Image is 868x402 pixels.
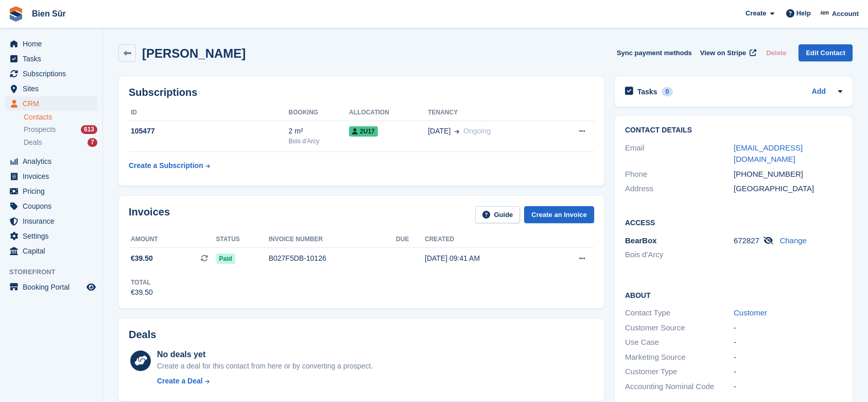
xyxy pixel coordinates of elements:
[796,8,811,19] span: Help
[734,236,759,245] span: 672827
[216,231,269,248] th: Status
[734,308,767,317] a: Customer
[5,154,97,169] a: menu
[625,307,734,319] div: Contact Type
[637,87,657,96] h2: Tasks
[625,217,842,227] h2: Access
[625,126,842,135] h2: Contact Details
[812,86,826,98] a: Add
[157,361,373,372] div: Create a deal for this contact from here or by converting a prospect.
[762,44,790,61] button: Delete
[23,154,84,169] span: Analytics
[425,231,546,248] th: Created
[23,199,84,213] span: Coupons
[23,52,84,66] span: Tasks
[23,66,84,81] span: Subscriptions
[625,381,734,393] div: Accounting Nominal Code
[129,126,289,137] div: 105477
[625,351,734,363] div: Marketing Source
[157,376,373,387] a: Create a Deal
[5,199,97,213] a: menu
[269,231,396,248] th: Invoice number
[700,48,746,58] span: View on Stripe
[5,37,97,51] a: menu
[5,52,97,66] a: menu
[396,231,425,248] th: Due
[5,81,97,96] a: menu
[129,206,170,223] h2: Invoices
[734,143,803,164] a: [EMAIL_ADDRESS][DOMAIN_NAME]
[129,105,289,121] th: ID
[24,125,56,135] span: Prospects
[28,5,70,22] a: Bien Sûr
[157,348,373,361] div: No deals yet
[798,44,853,61] a: Edit Contact
[157,376,203,387] div: Create a Deal
[131,253,153,264] span: €39.50
[696,44,758,61] a: View on Stripe
[24,112,97,122] a: Contacts
[9,267,102,277] span: Storefront
[23,184,84,198] span: Pricing
[779,236,807,245] a: Change
[5,280,97,294] a: menu
[131,287,153,298] div: €39.50
[5,96,97,111] a: menu
[617,44,692,61] button: Sync payment methods
[428,105,551,121] th: Tenancy
[625,290,842,300] h2: About
[625,249,734,261] li: Bois d'Arcy
[425,253,546,264] div: [DATE] 09:41 AM
[8,6,24,22] img: stora-icon-8386f47178a22dfd0bd8f6a31ec36ba5ce8667c1dd55bd0f319d3a0aa187defe.svg
[23,37,84,51] span: Home
[289,126,349,137] div: 2 m²
[24,124,97,135] a: Prospects 613
[428,126,450,137] span: [DATE]
[524,206,594,223] a: Create an Invoice
[129,87,594,98] h2: Subscriptions
[625,183,734,195] div: Address
[625,169,734,180] div: Phone
[734,169,842,180] div: [PHONE_NUMBER]
[5,66,97,81] a: menu
[662,87,673,96] div: 0
[745,8,766,19] span: Create
[23,229,84,243] span: Settings
[625,337,734,348] div: Use Case
[5,229,97,243] a: menu
[85,281,97,293] a: Preview store
[625,236,657,245] span: BearBox
[81,125,97,134] div: 613
[349,105,428,121] th: Allocation
[625,366,734,378] div: Customer Type
[129,160,203,171] div: Create a Subscription
[5,169,97,183] a: menu
[5,244,97,258] a: menu
[23,280,84,294] span: Booking Portal
[463,127,491,135] span: Ongoing
[734,381,842,393] div: -
[129,231,216,248] th: Amount
[625,142,734,165] div: Email
[129,156,210,175] a: Create a Subscription
[269,253,396,264] div: B027F5DB-10126
[88,138,97,147] div: 7
[24,137,97,148] a: Deals 7
[142,46,246,60] h2: [PERSON_NAME]
[23,169,84,183] span: Invoices
[820,8,830,19] img: Asmaa Habri
[23,96,84,111] span: CRM
[5,214,97,228] a: menu
[734,337,842,348] div: -
[129,329,156,341] h2: Deals
[131,278,153,287] div: Total
[23,244,84,258] span: Capital
[734,322,842,334] div: -
[23,81,84,96] span: Sites
[24,138,42,147] span: Deals
[475,206,520,223] a: Guide
[289,105,349,121] th: Booking
[734,351,842,363] div: -
[734,183,842,195] div: [GEOGRAPHIC_DATA]
[625,322,734,334] div: Customer Source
